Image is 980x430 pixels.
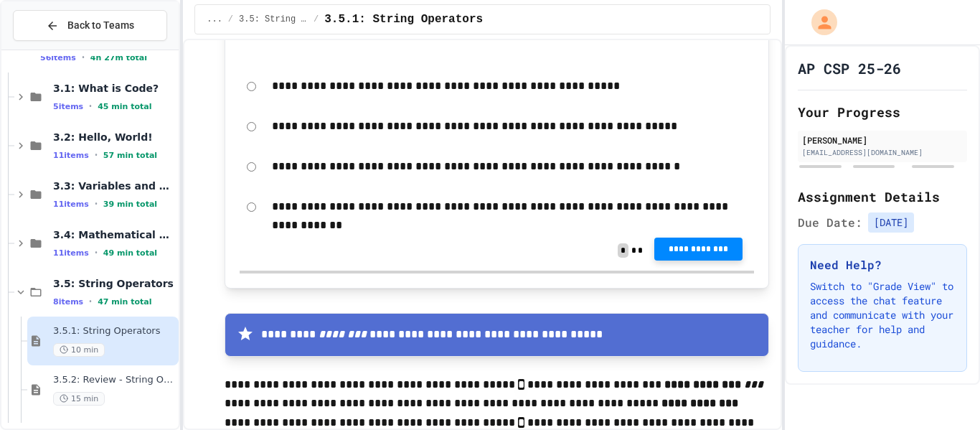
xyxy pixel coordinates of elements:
[207,14,222,25] span: ...
[53,374,176,386] span: 3.5.2: Review - String Operators
[103,151,157,160] span: 57 min total
[53,297,83,307] span: 8 items
[82,52,85,63] span: •
[53,277,176,290] span: 3.5: String Operators
[798,214,862,231] span: Due Date:
[90,53,147,62] span: 4h 27m total
[95,247,98,258] span: •
[103,248,157,258] span: 49 min total
[95,149,98,161] span: •
[98,297,151,307] span: 47 min total
[13,10,167,41] button: Back to Teams
[53,228,176,241] span: 3.4: Mathematical Operators
[802,134,963,146] div: [PERSON_NAME]
[314,14,319,25] span: /
[798,187,967,207] h2: Assignment Details
[53,131,176,144] span: 3.2: Hello, World!
[103,200,157,209] span: 39 min total
[67,18,134,33] span: Back to Teams
[798,58,901,78] h1: AP CSP 25-26
[95,198,98,210] span: •
[98,102,151,111] span: 45 min total
[53,179,176,192] span: 3.3: Variables and Data Types
[802,147,963,158] div: [EMAIL_ADDRESS][DOMAIN_NAME]
[798,102,967,122] h2: Your Progress
[239,14,308,25] span: 3.5: String Operators
[53,151,89,160] span: 11 items
[89,296,92,307] span: •
[53,343,105,357] span: 10 min
[53,325,176,337] span: 3.5.1: String Operators
[53,102,83,111] span: 5 items
[810,279,955,351] p: Switch to "Grade View" to access the chat feature and communicate with your teacher for help and ...
[40,53,76,62] span: 56 items
[810,256,955,274] h3: Need Help?
[796,6,841,39] div: My Account
[868,212,914,233] span: [DATE]
[89,101,92,112] span: •
[53,200,89,209] span: 11 items
[324,11,483,28] span: 3.5.1: String Operators
[228,14,233,25] span: /
[53,248,89,258] span: 11 items
[53,392,105,406] span: 15 min
[53,82,176,95] span: 3.1: What is Code?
